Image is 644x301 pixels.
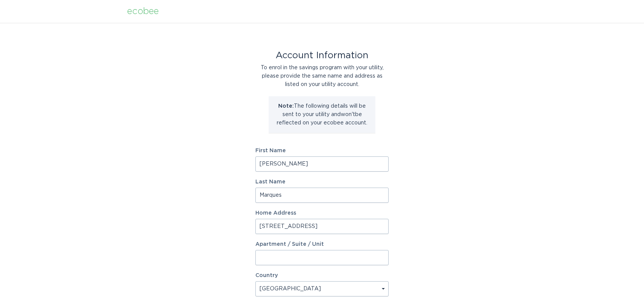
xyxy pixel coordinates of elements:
label: Last Name [255,179,389,185]
div: Account Information [255,51,389,60]
label: Country [255,273,278,278]
div: To enrol in the savings program with your utility, please provide the same name and address as li... [255,64,389,89]
label: First Name [255,148,389,153]
strong: Note: [278,104,294,109]
p: The following details will be sent to your utility and won't be reflected on your ecobee account. [274,102,370,127]
div: ecobee [127,7,159,16]
label: Apartment / Suite / Unit [255,242,389,247]
label: Home Address [255,210,389,216]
